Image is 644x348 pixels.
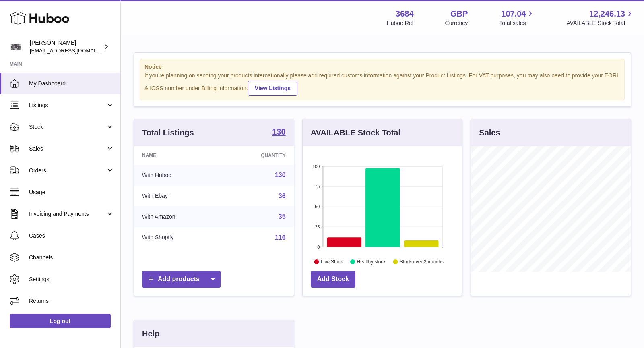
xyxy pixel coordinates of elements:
th: Quantity [221,146,294,165]
div: If you're planning on sending your products internationally please add required customs informati... [144,72,620,96]
span: [EMAIL_ADDRESS][DOMAIN_NAME] [30,47,118,54]
strong: 130 [272,128,285,136]
img: theinternationalventure@gmail.com [10,41,22,53]
text: 100 [312,164,320,169]
a: 130 [272,128,285,137]
text: Stock over 2 months [400,259,444,265]
a: Add Stock [311,271,355,288]
span: AVAILABLE Stock Total [566,19,634,27]
a: Log out [10,314,111,328]
text: 75 [315,184,320,189]
strong: Notice [144,63,620,71]
span: My Dashboard [29,80,114,87]
a: View Listings [248,81,297,96]
div: [PERSON_NAME] [30,39,102,54]
text: 0 [317,244,320,249]
td: With Shopify [134,227,221,248]
span: Usage [29,188,114,196]
h3: Sales [479,127,500,138]
a: 107.04 Total sales [499,8,535,27]
a: 36 [279,193,286,199]
td: With Amazon [134,206,221,227]
span: Returns [29,297,114,305]
h3: Help [142,328,159,339]
span: Invoicing and Payments [29,210,106,218]
span: Stock [29,123,106,131]
a: 35 [279,213,286,220]
text: 50 [315,204,320,209]
span: Listings [29,101,106,109]
span: Settings [29,275,114,283]
span: Sales [29,145,106,153]
h3: AVAILABLE Stock Total [311,127,400,138]
span: 107.04 [501,8,526,19]
a: 12,246.13 AVAILABLE Stock Total [566,8,634,27]
h3: Total Listings [142,127,194,138]
div: Currency [445,19,468,27]
div: Huboo Ref [387,19,414,27]
td: With Huboo [134,165,221,186]
span: Cases [29,232,114,240]
strong: GBP [450,8,468,19]
a: 130 [275,172,286,178]
strong: 3684 [396,8,414,19]
text: 25 [315,224,320,229]
span: Orders [29,167,106,174]
th: Name [134,146,221,165]
text: Low Stock [321,259,343,265]
a: Add products [142,271,221,288]
span: Total sales [499,19,535,27]
span: Channels [29,254,114,261]
td: With Ebay [134,186,221,207]
a: 116 [275,234,286,241]
text: Healthy stock [357,259,386,265]
span: 12,246.13 [589,8,625,19]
